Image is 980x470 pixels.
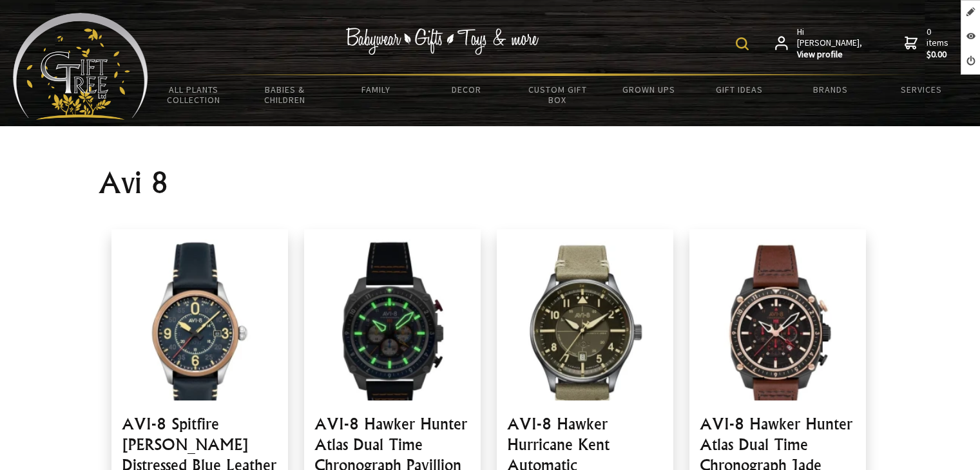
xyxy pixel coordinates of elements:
img: product search [736,37,749,50]
img: Babyware - Gifts - Toys and more... [13,13,148,120]
span: 0 items [927,26,951,61]
span: Hi [PERSON_NAME], [797,26,863,61]
a: Custom Gift Box [512,76,603,113]
a: Services [876,76,967,103]
a: Grown Ups [603,76,694,103]
a: Decor [421,76,512,103]
strong: $0.00 [927,49,951,61]
a: Hi [PERSON_NAME],View profile [775,26,863,61]
a: Gift Ideas [694,76,785,103]
a: Babies & Children [239,76,330,113]
img: Babywear - Gifts - Toys & more [345,28,539,55]
strong: View profile [797,49,863,61]
h1: Avi 8 [99,167,882,198]
a: Family [330,76,421,103]
a: All Plants Collection [148,76,239,113]
a: Brands [785,76,876,103]
a: 0 items$0.00 [905,26,951,61]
